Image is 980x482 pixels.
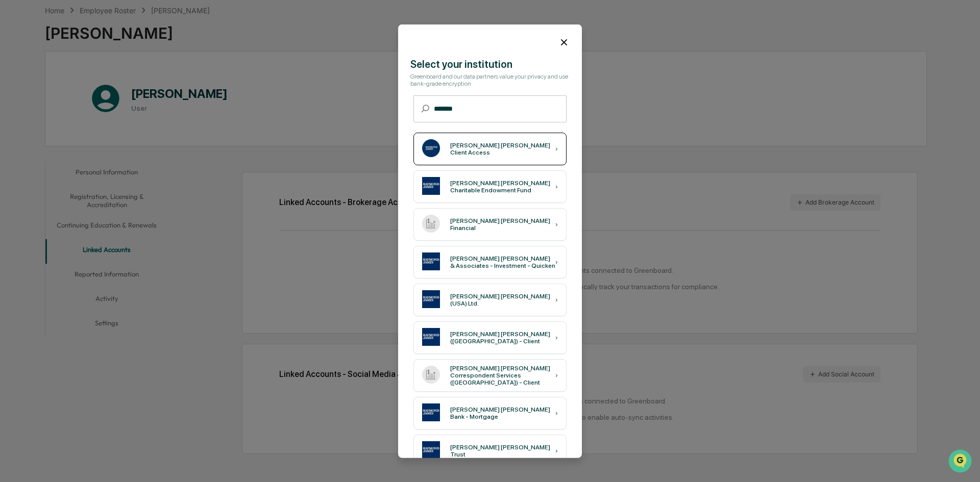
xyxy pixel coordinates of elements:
div: [PERSON_NAME] [PERSON_NAME] ([GEOGRAPHIC_DATA]) - Client [450,331,555,345]
button: Start new chat [174,81,186,93]
img: 1746055101610-c473b297-6a78-478c-a979-82029cc54cd1 [10,78,29,96]
div: [PERSON_NAME] [PERSON_NAME] Trust [450,444,555,458]
img: Raymond James Financial [422,215,440,233]
span: Attestations [84,129,127,139]
img: Raymond James & Associates - Investment - Quicken [422,252,440,270]
a: 🔎Data Lookup [6,144,68,162]
div: › [555,334,558,341]
img: Raymond James Correspondent Services (Canada) - Client [422,366,440,384]
img: Raymond James Client Access [422,139,440,157]
div: Greenboard and our data partners value your privacy and use bank-grade encryption [410,73,570,87]
div: › [555,221,558,228]
div: › [555,259,558,266]
div: › [555,296,558,303]
div: [PERSON_NAME] [PERSON_NAME] Bank - Mortgage [450,406,555,420]
img: Raymond James Trust [422,441,440,459]
div: Select your institution [410,58,570,70]
div: › [555,372,558,379]
div: 🗄️ [74,130,82,138]
a: Powered byPylon [72,172,124,181]
span: Data Lookup [20,148,64,158]
iframe: Open customer support [947,448,975,476]
img: Raymond James (Canada) - Client [422,328,440,346]
div: › [555,145,558,153]
img: Raymond James Charitable Endowment Fund [422,177,440,195]
div: [PERSON_NAME] [PERSON_NAME] (USA) Ltd. [450,293,555,307]
span: Pylon [102,173,124,181]
div: 🔎 [10,149,18,157]
div: [PERSON_NAME] [PERSON_NAME] Financial [450,217,555,232]
img: Raymond James Bank - Mortgage [422,403,440,421]
div: [PERSON_NAME] [PERSON_NAME] & Associates - Investment - Quicken [450,255,555,269]
div: [PERSON_NAME] [PERSON_NAME] Client Access [450,142,555,156]
div: [PERSON_NAME] [PERSON_NAME] Correspondent Services ([GEOGRAPHIC_DATA]) - Client [450,365,555,386]
div: › [555,183,558,190]
div: Start new chat [35,78,167,88]
a: 🖐️Preclearance [6,124,70,143]
span: Preclearance [20,129,66,139]
div: › [555,410,558,417]
div: We're available if you need us! [35,88,129,96]
a: 🗄️Attestations [70,124,131,143]
img: Raymond James (USA) Ltd. [422,290,440,308]
div: › [555,447,558,454]
div: [PERSON_NAME] [PERSON_NAME] Charitable Endowment Fund [450,180,555,194]
p: How can we help? [10,21,186,38]
div: 🖐️ [10,130,18,138]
